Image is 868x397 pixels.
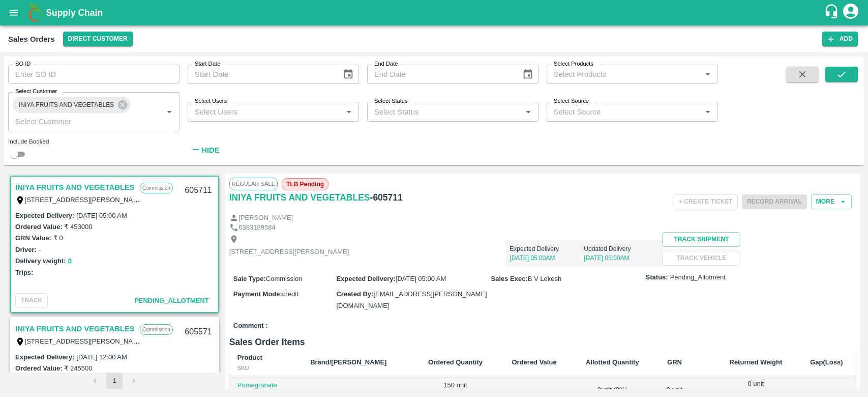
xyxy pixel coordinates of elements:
[510,244,584,253] p: Expected Delivery
[15,212,74,219] label: Expected Delivery :
[512,358,556,366] b: Ordered Value
[237,363,294,373] div: SKU
[374,97,408,105] label: Select Status
[646,273,668,282] label: Status:
[233,321,268,331] label: Comment :
[730,358,783,366] b: Returned Weight
[396,275,446,282] span: [DATE] 05:00 AM
[522,105,535,119] button: Open
[191,105,339,118] input: Select Users
[178,179,218,203] div: 605711
[233,290,282,298] label: Payment Mode :
[810,358,843,366] b: Gap(Loss)
[25,337,145,345] label: [STREET_ADDRESS][PERSON_NAME]
[339,65,358,84] button: Choose date
[15,234,51,242] label: GRN Value:
[229,178,278,190] span: Regular Sale
[238,223,275,233] p: 6383189584
[491,275,528,282] label: Sales Exec :
[15,269,33,276] label: Trips:
[201,146,219,154] strong: Hide
[662,232,740,247] button: Track Shipment
[76,212,127,219] label: [DATE] 05:00 AM
[85,373,143,389] nav: pagination navigation
[824,4,842,22] div: customer-support
[586,358,639,366] b: Allotted Quantity
[584,244,658,253] p: Updated Delivery
[370,190,403,205] h6: - 605711
[370,105,519,118] input: Select Status
[178,320,218,344] div: 605571
[15,60,31,68] label: SO ID
[742,197,807,205] span: Please dispatch the trip before ending
[554,97,589,105] label: Select Source
[15,88,57,96] label: Select Customer
[310,358,386,366] b: Brand/[PERSON_NAME]
[374,60,398,68] label: End Date
[46,8,103,18] b: Supply Chain
[68,256,72,267] button: 0
[822,32,858,46] button: Add
[134,297,209,304] span: Pending_Allotment
[550,68,698,81] input: Select Products
[8,33,55,46] div: Sales Orders
[8,137,179,146] div: Include Booked
[140,324,173,335] p: Commission
[63,32,133,46] button: Select DC
[46,6,824,20] a: Supply Chain
[15,353,74,361] label: Expected Delivery :
[282,178,328,190] span: TLB Pending
[266,275,303,282] span: Commission
[76,353,127,361] label: [DATE] 12:00 AM
[842,2,860,23] div: account of current user
[13,97,131,113] div: INIYA FRUITS AND VEGETABLES
[367,65,514,84] input: End Date
[584,253,658,263] p: [DATE] 05:00AM
[282,290,298,298] span: credit
[510,253,584,263] p: [DATE] 05:00AM
[336,275,395,282] label: Expected Delivery :
[237,381,294,390] p: Pomegranate
[195,60,220,68] label: Start Date
[342,105,355,119] button: Open
[2,1,25,24] button: open drawer
[64,223,92,231] label: ₹ 453000
[15,364,62,372] label: Ordered Value:
[11,115,146,128] input: Select Customer
[229,190,370,205] a: INIYA FRUITS AND VEGETABLES
[163,105,176,119] button: Open
[701,105,714,119] button: Open
[229,247,349,257] p: [STREET_ADDRESS][PERSON_NAME]
[550,105,698,118] input: Select Source
[336,290,373,298] label: Created By :
[667,358,682,366] b: GRN
[53,234,63,242] label: ₹ 0
[64,364,92,372] label: ₹ 245500
[238,213,293,223] p: [PERSON_NAME]
[15,246,37,253] label: Driver:
[188,65,335,84] input: Start Date
[39,246,41,253] label: -
[518,65,537,84] button: Choose date
[15,223,62,231] label: Ordered Value:
[428,358,483,366] b: Ordered Quantity
[15,257,66,265] label: Delivery weight:
[8,65,179,84] input: Enter SO ID
[701,68,714,81] button: Open
[528,275,562,282] span: B V Lokesh
[229,335,856,349] h6: Sales Order Items
[670,273,726,282] span: Pending_Allotment
[25,195,145,204] label: [STREET_ADDRESS][PERSON_NAME]
[25,3,46,23] img: logo
[15,181,135,194] a: INIYA FRUITS AND VEGETABLES
[188,141,222,159] button: Hide
[811,194,852,209] button: More
[233,275,266,282] label: Sale Type :
[140,183,173,193] p: Commission
[13,100,120,110] span: INIYA FRUITS AND VEGETABLES
[554,60,593,68] label: Select Products
[237,354,262,361] b: Product
[15,322,135,335] a: INIYA FRUITS AND VEGETABLES
[106,373,123,389] button: page 1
